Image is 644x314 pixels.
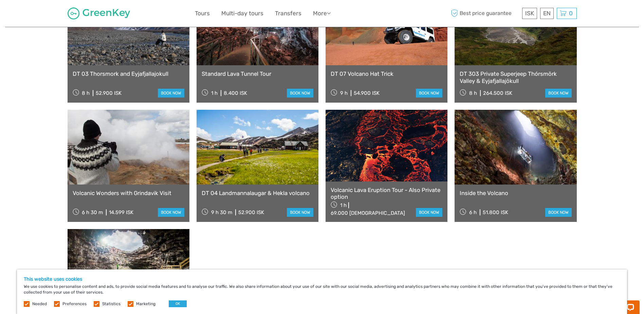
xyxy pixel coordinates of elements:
[10,12,77,17] p: Chat now
[109,209,133,215] div: 14.599 ISK
[469,209,477,215] span: 6 h
[331,210,405,216] div: 69.000 [DEMOGRAPHIC_DATA]
[331,187,442,200] a: Volcanic Lava Eruption Tour - Also Private option
[68,7,130,19] img: 1287-122375c5-1c4a-481d-9f75-0ef7bf1191bb_logo_small.jpg
[460,190,571,196] a: Inside the Volcano
[17,269,627,314] div: We use cookies to personalise content and ads, to provide social media features and to analyse ou...
[331,70,442,77] a: DT 07 Volcano Hat Trick
[545,89,572,98] a: book now
[136,301,155,307] label: Marketing
[78,11,86,19] button: Open LiveChat chat widget
[62,301,87,307] label: Preferences
[211,90,218,96] span: 1 h
[287,208,313,217] a: book now
[483,90,512,96] div: 264.500 ISK
[96,90,122,96] div: 52.900 ISK
[169,300,187,307] button: OK
[416,89,442,98] a: book now
[275,8,301,18] a: Transfers
[24,276,620,282] h5: This website uses cookies
[73,70,184,77] a: DT 03 Thorsmork and Eyjafjallajokull
[158,208,184,217] a: book now
[195,8,210,18] a: Tours
[202,190,313,196] a: DT 04 Landmannalaugar & Hekla volcano
[102,301,121,307] label: Statistics
[158,89,184,98] a: book now
[483,209,508,215] div: 51.800 ISK
[224,90,247,96] div: 8.400 ISK
[287,89,313,98] a: book now
[211,209,232,215] span: 9 h 30 m
[469,90,477,96] span: 8 h
[202,70,313,77] a: Standard Lava Tunnel Tour
[313,8,331,18] a: More
[221,8,263,18] a: Multi-day tours
[32,301,47,307] label: Needed
[460,70,571,84] a: DT 303 Private Superjeep Thórsmörk Valley & Eyjafjallajökull
[525,10,534,17] span: ISK
[545,208,572,217] a: book now
[238,209,264,215] div: 52.900 ISK
[73,190,184,196] a: Volcanic Wonders with Grindavik Visit
[340,202,347,208] span: 1 h
[540,8,554,19] div: EN
[354,90,380,96] div: 54.900 ISK
[449,8,520,19] span: Best price guarantee
[340,90,348,96] span: 9 h
[82,90,90,96] span: 8 h
[82,209,103,215] span: 6 h 30 m
[416,208,442,217] a: book now
[568,10,574,17] span: 0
